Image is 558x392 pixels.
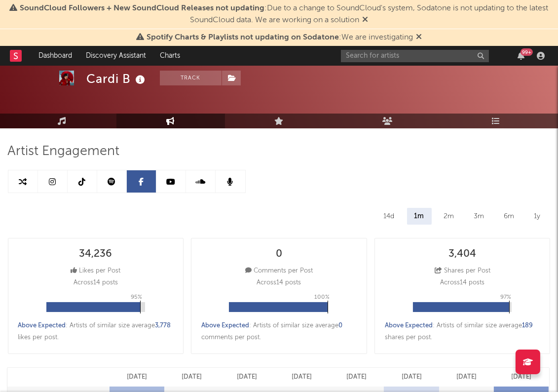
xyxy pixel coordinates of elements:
[86,71,148,87] div: Cardi B
[456,371,477,383] p: [DATE]
[8,146,120,157] span: Artist Engagement
[147,34,413,41] span: : We are investigating
[160,71,222,85] button: Track
[467,208,492,225] div: 3m
[131,291,142,303] p: 95 %
[500,291,511,303] p: 97 %
[18,322,66,329] span: Above Expected
[435,265,490,277] div: Shares per Post
[20,4,265,12] span: SoundCloud Followers + New SoundCloud Releases not updating
[407,208,432,225] div: 1m
[385,320,540,344] div: : Artists of similar size average shares per post .
[402,371,422,383] p: [DATE]
[376,208,402,225] div: 14d
[346,371,367,383] p: [DATE]
[522,322,533,329] span: 189
[448,248,476,260] div: 3,404
[521,48,533,56] div: 99 +
[79,46,153,66] a: Discovery Assistant
[237,371,257,383] p: [DATE]
[527,208,548,225] div: 1y
[18,320,174,344] div: : Artists of similar size average likes per post .
[497,208,522,225] div: 6m
[201,320,357,344] div: : Artists of similar size average comments per post .
[201,322,249,329] span: Above Expected
[71,265,120,277] div: Likes per Post
[416,34,422,41] span: Dismiss
[153,46,187,66] a: Charts
[511,371,531,383] p: [DATE]
[437,208,462,225] div: 2m
[182,371,202,383] p: [DATE]
[32,46,79,66] a: Dashboard
[314,291,330,303] p: 100 %
[385,322,433,329] span: Above Expected
[440,277,484,289] p: Across 14 posts
[127,371,147,383] p: [DATE]
[20,4,549,24] span: : Due to a change to SoundCloud's system, Sodatone is not updating to the latest SoundCloud data....
[79,248,112,260] div: 34,236
[518,52,524,60] button: 99+
[155,322,171,329] span: 3,778
[147,34,339,41] span: Spotify Charts & Playlists not updating on Sodatone
[362,16,368,24] span: Dismiss
[338,322,342,329] span: 0
[74,277,118,289] p: Across 14 posts
[245,265,313,277] div: Comments per Post
[257,277,301,289] p: Across 14 posts
[276,248,282,260] div: 0
[292,371,312,383] p: [DATE]
[341,50,489,62] input: Search for artists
